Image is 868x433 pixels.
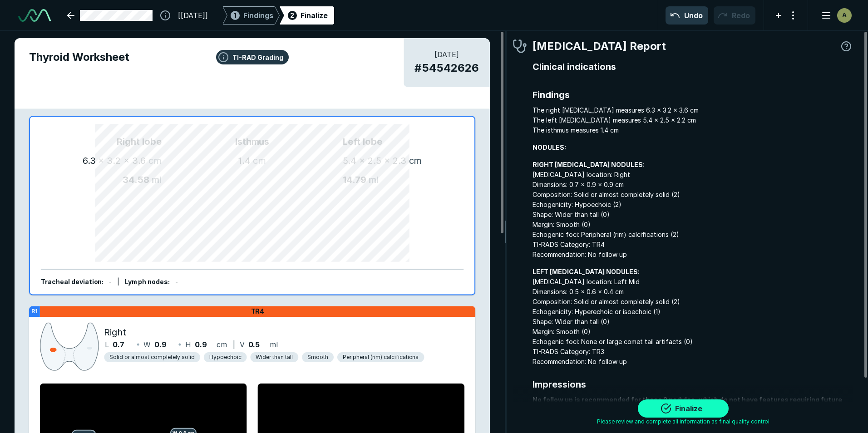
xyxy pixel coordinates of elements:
span: # 54542626 [414,60,479,76]
span: Left lobe [343,135,453,148]
span: [MEDICAL_DATA] location: Right Dimensions: 0.7 x 0.9 x 0.9 cm Composition: Solid or almost comple... [533,160,853,260]
span: Smooth [307,353,328,361]
span: Hypoechoic [209,353,242,361]
span: 34.58 [123,174,149,185]
span: Wider than tall [256,353,293,361]
img: See-Mode Logo [18,9,51,22]
span: [[DATE]] [178,10,208,21]
div: - [109,277,112,287]
span: Right lobe [52,135,162,148]
span: Solid or almost completely solid [109,353,194,361]
span: Thyroid Worksheet [29,49,475,65]
span: - [175,278,178,285]
button: avatar-name [815,6,853,25]
button: Undo [666,6,708,25]
strong: RIGHT [MEDICAL_DATA] NODULES: [533,161,645,168]
div: 2Finalize [280,6,334,25]
span: Isthmus [162,135,343,148]
span: 2 [290,10,294,20]
span: cm [409,155,422,166]
span: 0.5 [248,339,260,350]
div: | [117,277,119,287]
span: The right [MEDICAL_DATA] measures 6.3 x 3.2 x 3.6 cm The left [MEDICAL_DATA] measures 5.4 x 2.5 x... [533,105,853,135]
span: H [185,339,191,350]
strong: R1 [31,308,38,315]
div: 1Findings [222,6,280,25]
strong: LEFT [MEDICAL_DATA] NODULES: [533,268,640,276]
strong: NODULES: [533,143,566,151]
span: [MEDICAL_DATA] Report [533,38,666,54]
span: Findings [243,10,273,21]
span: ml [369,174,379,185]
span: [DATE] [414,49,479,60]
span: ml [270,339,278,350]
span: cm [148,155,162,166]
span: Right [104,325,126,339]
span: Lymph nodes : [125,278,170,285]
a: See-Mode Logo [15,5,54,25]
span: 6.3 x 3.2 x 3.6 [83,155,146,166]
span: 0.9 [195,339,207,350]
span: Peripheral (rim) calcifications [343,353,419,361]
span: 5.4 x 2.5 x 2.3 [343,155,406,166]
span: 1.4 [238,155,251,166]
button: Finalize [638,399,729,418]
span: 0.9 [154,339,167,350]
span: L [105,339,109,350]
button: Redo [714,6,755,25]
span: [MEDICAL_DATA] location: Left Mid Dimensions: 0.5 x 0.6 x 0.4 cm Composition: Solid or almost com... [533,267,853,367]
span: W [143,339,151,350]
span: cm [253,155,266,166]
div: avatar-name [837,8,852,23]
span: | [233,340,235,349]
span: Please review and complete all information as final quality control [597,418,769,426]
span: Findings [533,88,853,102]
div: Finalize [301,10,328,21]
img: 80mZHFAAAABklEQVQDAOQ5KWta40QlAAAAAElFTkSuQmCC [40,320,99,373]
span: 14.79 [343,174,366,185]
button: TI-RAD Grading [216,50,289,64]
span: Tracheal deviation : [41,278,104,285]
span: Clinical indications [533,60,853,74]
span: V [240,339,245,350]
span: 1 [234,10,237,20]
span: Impressions [533,378,853,391]
span: cm [217,339,227,350]
span: TR4 [251,307,265,315]
span: ml [152,174,162,185]
span: 0.7 [113,339,124,350]
span: A [842,10,847,20]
